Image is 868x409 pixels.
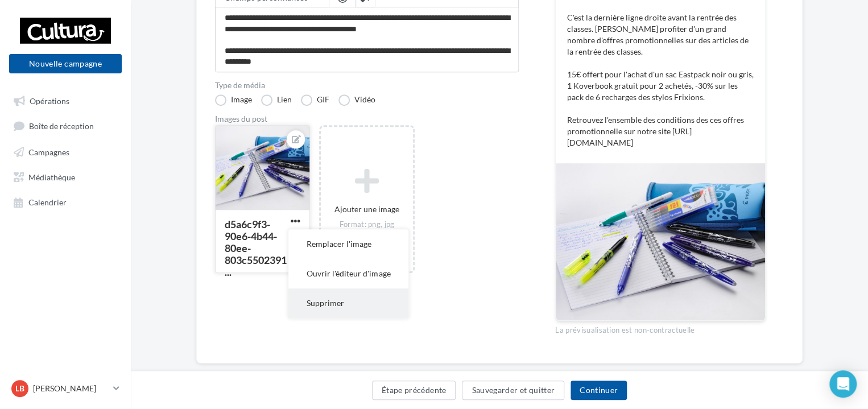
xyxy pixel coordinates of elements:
[7,90,124,110] a: Opérations
[829,370,857,398] div: Open Intercom Messenger
[29,121,94,131] span: Boîte de réception
[555,321,766,336] div: La prévisualisation est non-contractuelle
[7,191,124,212] a: Calendrier
[7,115,124,136] a: Boîte de réception
[338,94,375,106] label: Vidéo
[462,381,564,400] button: Sauvegarder et quitter
[288,288,408,318] button: Supprimer
[261,94,292,106] label: Lien
[9,54,122,73] button: Nouvelle campagne
[215,81,519,89] label: Type de média
[288,229,408,259] button: Remplacer l'image
[28,147,69,156] span: Campagnes
[301,94,329,106] label: GIF
[7,141,124,162] a: Campagnes
[15,383,24,394] span: LB
[28,172,75,181] span: Médiathèque
[225,218,287,278] div: d5a6c9f3-90e6-4b44-80ee-803c5502391...
[33,383,109,394] p: [PERSON_NAME]
[215,115,519,123] div: Images du post
[7,166,124,187] a: Médiathèque
[28,197,67,207] span: Calendrier
[372,381,456,400] button: Étape précédente
[9,378,122,399] a: LB [PERSON_NAME]
[288,259,408,288] button: Ouvrir l'éditeur d'image
[30,96,69,105] span: Opérations
[215,94,252,106] label: Image
[571,381,627,400] button: Continuer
